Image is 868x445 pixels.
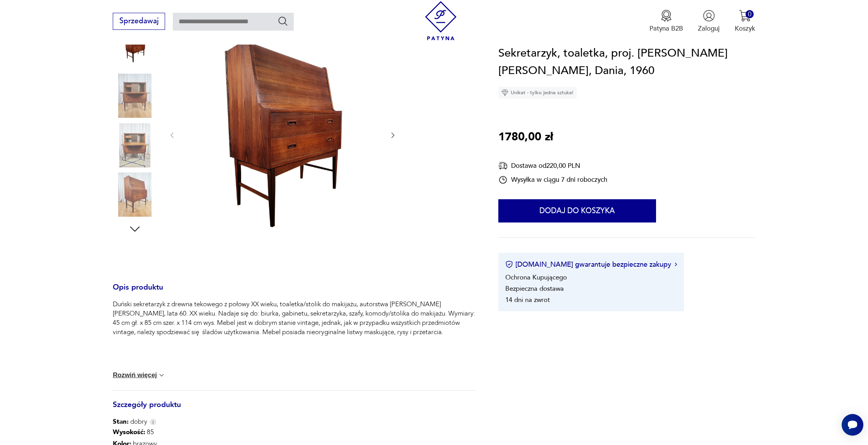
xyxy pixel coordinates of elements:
iframe: Smartsupp widget button [842,414,863,436]
button: Dodaj do koszyka [498,199,656,222]
button: Patyna B2B [649,10,683,33]
div: Dostawa od 220,00 PLN [498,161,607,171]
img: Info icon [150,419,157,425]
h1: Sekretarzyk, toaletka, proj. [PERSON_NAME] [PERSON_NAME], Dania, 1960 [498,45,755,80]
b: Wysokość : [113,428,145,436]
img: Ikona medalu [660,10,672,22]
h3: Opis produktu [113,285,476,300]
li: 14 dni na zwrot [505,295,550,304]
img: Ikona koszyka [739,10,751,22]
img: Ikona diamentu [501,89,508,96]
h3: Szczegóły produktu [113,402,476,417]
img: Ikonka użytkownika [703,10,715,22]
span: dobry [113,417,147,426]
img: Ikona dostawy [498,161,508,171]
p: Patyna B2B [649,24,683,33]
button: [DOMAIN_NAME] gwarantuje bezpieczne zakupy [505,260,677,269]
div: 0 [746,10,754,18]
img: Zdjęcie produktu Sekretarzyk, toaletka, proj. Arne Wahl Iversen, Dania, 1960 [185,5,379,264]
img: Zdjęcie produktu Sekretarzyk, toaletka, proj. Arne Wahl Iversen, Dania, 1960 [113,24,157,69]
p: 85 [113,426,186,438]
img: Ikona certyfikatu [505,261,513,269]
img: Zdjęcie produktu Sekretarzyk, toaletka, proj. Arne Wahl Iversen, Dania, 1960 [113,74,157,118]
a: Ikona medaluPatyna B2B [649,10,683,33]
p: Duński sekretarzyk z drewna tekowego z połowy XX wieku, toaletka/stolik do makijażu, autorstwa [P... [113,300,476,337]
p: Zaloguj [698,24,720,33]
button: Szukaj [277,16,289,27]
div: Wysyłka w ciągu 7 dni roboczych [498,175,607,185]
li: Ochrona Kupującego [505,273,567,282]
button: Sprzedawaj [113,13,165,30]
img: chevron down [158,371,165,379]
button: 0Koszyk [735,10,755,33]
img: Ikona strzałki w prawo [675,263,677,267]
a: Sprzedawaj [113,19,165,25]
b: Stan: [113,417,129,426]
button: Rozwiń więcej [113,371,165,379]
img: Zdjęcie produktu Sekretarzyk, toaletka, proj. Arne Wahl Iversen, Dania, 1960 [113,172,157,217]
img: Zdjęcie produktu Sekretarzyk, toaletka, proj. Arne Wahl Iversen, Dania, 1960 [113,123,157,167]
button: Zaloguj [698,10,720,33]
li: Bezpieczna dostawa [505,284,564,293]
div: Unikat - tylko jedna sztuka! [498,87,577,98]
p: Koszyk [735,24,755,33]
img: Patyna - sklep z meblami i dekoracjami vintage [421,1,460,40]
p: 1780,00 zł [498,128,553,146]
